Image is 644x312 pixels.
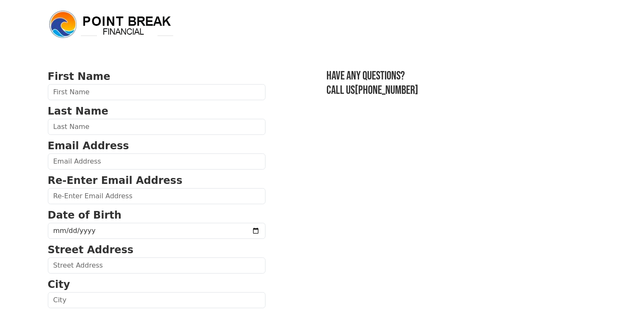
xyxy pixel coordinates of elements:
[48,292,265,308] input: City
[48,9,175,40] img: logo.png
[326,83,597,98] h3: Call us
[48,119,265,135] input: Last Name
[48,71,111,82] strong: First Name
[48,209,122,221] strong: Date of Birth
[48,140,129,152] strong: Email Address
[48,279,70,290] strong: City
[326,69,597,83] h3: Have any questions?
[48,244,134,256] strong: Street Address
[48,153,265,170] input: Email Address
[48,257,265,274] input: Street Address
[48,175,182,186] strong: Re-Enter Email Address
[355,83,418,97] a: [PHONE_NUMBER]
[48,84,265,100] input: First Name
[48,105,108,117] strong: Last Name
[48,188,265,204] input: Re-Enter Email Address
